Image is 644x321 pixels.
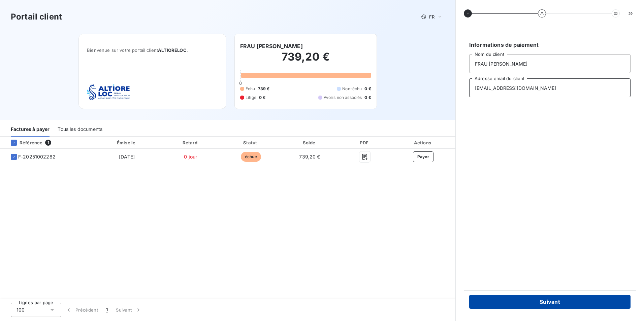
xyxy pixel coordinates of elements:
span: 1 [106,307,108,313]
div: Émise le [95,139,159,146]
input: placeholder [469,54,631,73]
span: Litige [246,95,256,101]
img: Company logo [87,84,130,101]
div: Tous les documents [58,122,102,137]
span: Bienvenue sur votre portail client . [87,47,218,53]
span: Non-échu [342,86,362,92]
span: FR [429,14,434,20]
button: Précédent [61,303,102,317]
span: 0 [239,80,242,86]
h2: 739,20 € [240,50,371,70]
span: échue [241,152,261,162]
span: 0 € [364,86,371,92]
button: Payer [413,151,434,162]
span: ALTIORELOC [158,47,187,53]
div: Statut [222,139,279,146]
div: Factures à payer [11,122,50,137]
h6: FRAU [PERSON_NAME] [240,42,303,50]
span: [DATE] [119,154,135,159]
div: PDF [340,139,390,146]
button: Suivant [469,295,631,309]
button: Suivant [112,303,146,317]
div: Retard [161,139,220,146]
span: 0 € [364,95,371,101]
h6: Informations de paiement [469,41,631,49]
span: 739,20 € [299,154,320,159]
span: 739 € [258,86,270,92]
span: 0 jour [184,154,197,159]
div: Solde [282,139,337,146]
span: Échu [246,86,255,92]
div: Référence [5,140,42,146]
input: placeholder [469,78,631,97]
span: Avoirs non associés [324,95,362,101]
button: 1 [102,303,112,317]
span: 0 € [259,95,265,101]
span: 1 [45,140,51,146]
span: 100 [17,307,25,313]
span: F-20251002282 [18,153,56,160]
h3: Portail client [11,11,62,23]
div: Actions [392,139,454,146]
